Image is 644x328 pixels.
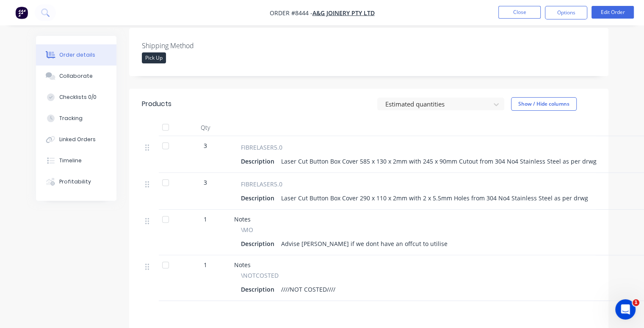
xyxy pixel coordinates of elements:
div: Profitability [59,178,91,186]
div: Advise [PERSON_NAME] if we dont have an offcut to utilise [278,238,451,250]
iframe: Intercom live chat [615,299,636,320]
div: Linked Orders [59,136,96,143]
span: \MO [241,225,253,234]
button: Order details [36,44,116,66]
div: Description [241,238,278,250]
button: Checklists 0/0 [36,87,116,108]
div: Qty [180,119,231,136]
span: FIBRELASER5.0 [241,143,282,152]
div: Pick Up [142,52,166,63]
a: A&G Joinery Pty Ltd [312,9,375,17]
div: Description [241,155,278,167]
span: Notes [234,215,251,223]
div: Description [241,283,278,295]
button: Tracking [36,108,116,129]
span: 1 [204,215,207,224]
div: Timeline [59,157,82,164]
label: Shipping Method [142,41,248,51]
div: Collaborate [59,72,93,80]
div: Order details [59,51,95,59]
button: Edit Order [591,6,634,19]
div: Tracking [59,115,83,122]
div: Description [241,192,278,204]
button: Options [545,6,587,19]
button: Linked Orders [36,129,116,150]
div: Checklists 0/0 [59,93,97,101]
button: Profitability [36,171,116,192]
img: Factory [15,6,28,19]
span: \NOTCOSTED [241,271,279,280]
button: Timeline [36,150,116,171]
span: 1 [204,260,207,269]
button: Collaborate [36,66,116,87]
span: 3 [204,141,207,150]
div: Laser Cut Button Box Cover 585 x 130 x 2mm with 245 x 90mm Cutout from 304 No4 Stainless Steel as... [278,155,600,167]
span: FIBRELASER5.0 [241,180,282,189]
span: Notes [234,261,251,269]
div: ////NOT COSTED//// [278,283,339,295]
button: Show / Hide columns [511,97,577,111]
span: 3 [204,178,207,187]
div: Products [142,99,171,109]
span: 1 [633,299,639,306]
span: Order #8444 - [270,9,312,17]
button: Close [498,6,541,19]
div: Laser Cut Button Box Cover 290 x 110 x 2mm with 2 x 5.5mm Holes from 304 No4 Stainless Steel as p... [278,192,591,204]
